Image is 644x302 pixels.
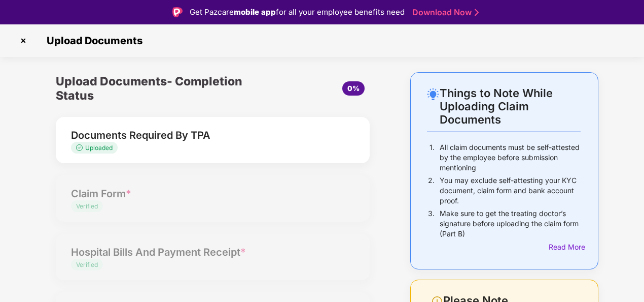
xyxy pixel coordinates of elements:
div: Upload Documents- Completion Status [56,72,265,105]
div: Documents Required By TPA [71,127,331,143]
div: Read More [549,241,581,253]
img: Logo [172,7,183,17]
p: Make sure to get the treating doctor’s signature before uploading the claim form (Part B) [440,208,581,239]
a: Download Now [412,7,476,18]
p: All claim documents must be self-attested by the employee before submission mentioning [440,142,581,173]
strong: mobile app [234,7,276,17]
p: 1. [430,142,435,173]
img: svg+xml;base64,PHN2ZyBpZD0iQ3Jvc3MtMzJ4MzIiIHhtbG5zPSJodHRwOi8vd3d3LnczLm9yZy8yMDAwL3N2ZyIgd2lkdG... [15,33,31,49]
img: svg+xml;base64,PHN2ZyB4bWxucz0iaHR0cDovL3d3dy53My5vcmcvMjAwMC9zdmciIHdpZHRoPSIyNC4wOTMiIGhlaWdodD... [427,88,439,100]
span: Uploaded [85,144,113,152]
img: svg+xml;base64,PHN2ZyB4bWxucz0iaHR0cDovL3d3dy53My5vcmcvMjAwMC9zdmciIHdpZHRoPSIxMy4zMzMiIGhlaWdodD... [76,144,85,151]
span: 0% [347,84,360,93]
div: Things to Note While Uploading Claim Documents [440,86,581,126]
img: Stroke [475,7,479,18]
p: You may exclude self-attesting your KYC document, claim form and bank account proof. [440,175,581,206]
p: 2. [428,175,435,206]
p: 3. [428,208,435,239]
span: Upload Documents [37,35,148,47]
div: Get Pazcare for all your employee benefits need [190,6,405,18]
